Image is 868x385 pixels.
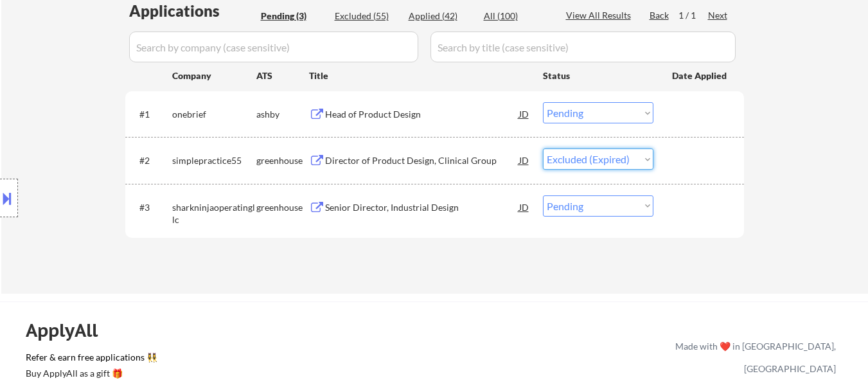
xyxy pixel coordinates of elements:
div: greenhouse [256,154,309,167]
div: JD [518,195,531,219]
div: greenhouse [256,201,309,214]
div: Back [650,9,670,22]
div: JD [518,102,531,125]
div: ApplyAll [26,319,112,341]
div: Title [309,69,531,82]
div: Head of Product Design [325,108,519,121]
div: Applied (42) [409,10,473,22]
div: View All Results [566,9,635,22]
a: Buy ApplyAll as a gift 🎁 [26,366,154,382]
div: ashby [256,108,309,121]
div: Company [172,69,256,82]
div: Next [708,9,729,22]
input: Search by title (case sensitive) [430,31,736,62]
div: Pending (3) [261,10,325,22]
div: Status [543,64,653,87]
div: Date Applied [672,69,729,82]
div: Excluded (55) [335,10,399,22]
div: Director of Product Design, Clinical Group [325,154,519,167]
div: JD [518,148,531,172]
div: Made with ❤️ in [GEOGRAPHIC_DATA], [GEOGRAPHIC_DATA] [670,335,836,380]
div: 1 / 1 [678,9,708,22]
div: Buy ApplyAll as a gift 🎁 [26,369,154,378]
div: ATS [256,69,309,82]
div: All (100) [484,10,548,22]
div: Applications [129,3,256,19]
a: Refer & earn free applications 👯‍♀️ [26,353,407,366]
input: Search by company (case sensitive) [129,31,418,62]
div: Senior Director, Industrial Design [325,201,519,214]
